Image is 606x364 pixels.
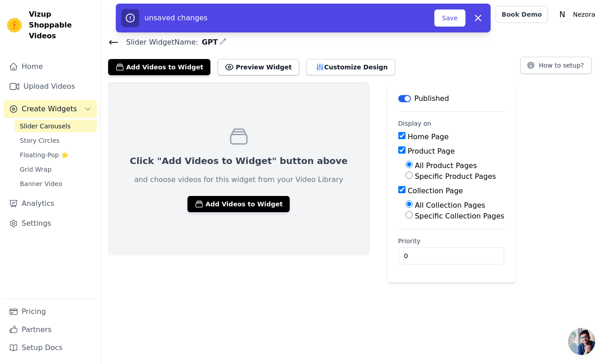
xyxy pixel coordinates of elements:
a: Grid Wrap [14,163,97,176]
a: Slider Carousels [14,120,97,132]
a: Pricing [4,303,97,321]
p: Published [415,93,449,104]
legend: Display on [398,119,432,128]
a: Floating-Pop ⭐ [14,149,97,161]
span: Grid Wrap [20,165,51,174]
label: Home Page [408,132,449,141]
a: Upload Videos [4,77,97,96]
span: Slider Carousels [20,122,71,131]
label: Product Page [408,147,455,155]
a: Settings [4,214,97,232]
a: Story Circles [14,134,97,147]
label: Collection Page [408,187,463,195]
label: All Product Pages [415,161,477,170]
span: unsaved changes [145,14,208,22]
span: Slider Widget Name: [119,37,198,48]
a: Home [4,58,97,76]
div: Edit Name [219,36,227,48]
label: Priority [398,237,505,246]
span: Story Circles [20,136,59,145]
button: Customize Design [306,59,395,75]
p: Click "Add Videos to Widget" button above [130,155,348,167]
span: Banner Video [20,179,62,188]
a: Setup Docs [4,339,97,357]
a: Banner Video [14,177,97,190]
label: Specific Collection Pages [415,212,505,220]
label: Specific Product Pages [415,172,496,181]
span: Floating-Pop ⭐ [20,150,68,159]
button: How to setup? [520,57,592,74]
button: Add Videos to Widget [187,196,290,212]
p: and choose videos for this widget from your Video Library [134,174,343,185]
label: All Collection Pages [415,201,485,209]
button: Save [434,9,465,27]
span: Create Widgets [22,104,77,114]
button: Preview Widget [218,59,299,75]
a: Open chat [568,328,595,355]
span: GPT [198,37,218,48]
a: Analytics [4,195,97,213]
a: How to setup? [520,63,592,72]
a: Partners [4,321,97,339]
button: Add Videos to Widget [108,59,210,75]
button: Create Widgets [4,100,97,118]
